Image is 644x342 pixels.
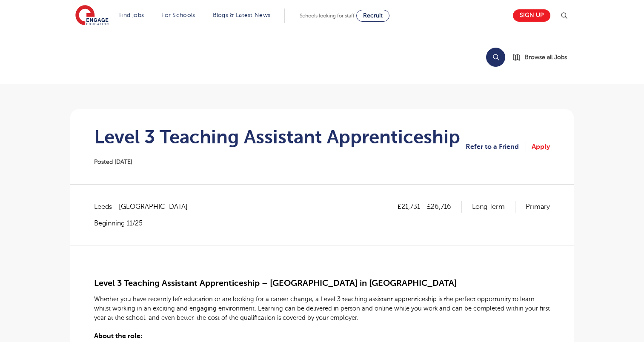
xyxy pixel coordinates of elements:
a: Browse all Jobs [512,52,574,62]
span: Level 3 Teaching Assistant Apprenticeship – [GEOGRAPHIC_DATA] in [GEOGRAPHIC_DATA] [94,278,457,288]
span: Whether you have recently left education or are looking for a career change, a Level 3 teaching a... [94,296,550,321]
span: Leeds - [GEOGRAPHIC_DATA] [94,201,196,212]
span: Recruit [363,12,383,19]
p: £21,731 - £26,716 [398,201,462,212]
a: Recruit [356,10,389,22]
a: Refer to a Friend [466,141,526,152]
span: Browse all Jobs [525,52,567,62]
h1: Level 3 Teaching Assistant Apprenticeship [94,126,460,148]
a: Sign up [513,9,550,22]
span: Schools looking for staff [300,13,355,19]
p: Long Term [472,201,515,212]
p: Beginning 11/25 [94,219,196,228]
button: Search [486,48,505,67]
p: Primary [526,201,550,212]
a: Find jobs [119,12,144,18]
span: Posted [DATE] [94,159,132,165]
span: About the role: [94,332,143,340]
a: Blogs & Latest News [213,12,271,18]
a: For Schools [161,12,195,18]
img: Engage Education [75,5,109,26]
a: Apply [532,141,550,152]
